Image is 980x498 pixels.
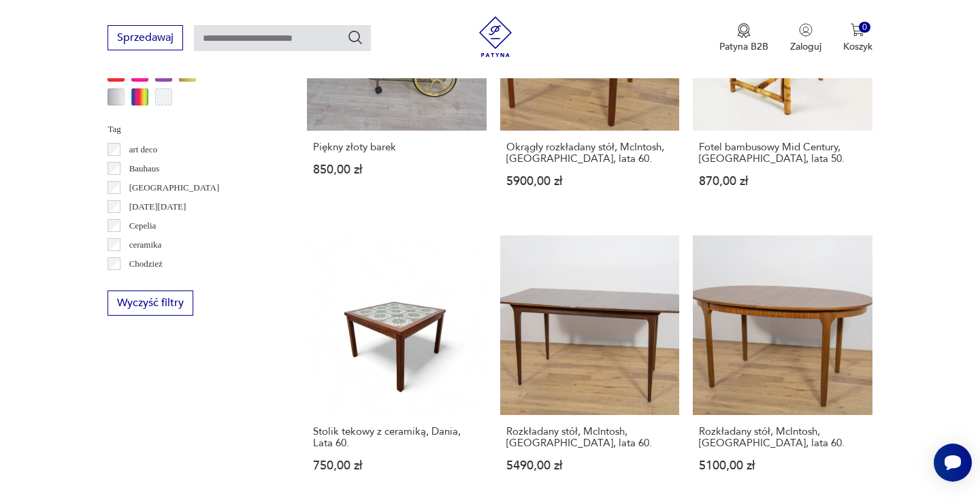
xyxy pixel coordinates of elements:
p: 5900,00 zł [506,176,673,187]
p: ceramika [129,237,162,252]
h3: Piękny złoty barek [313,142,480,153]
p: Koszyk [843,40,872,53]
a: Rozkładany stół, McIntosh, Wielka Brytania, lata 60.Rozkładany stół, McIntosh, [GEOGRAPHIC_DATA],... [693,235,872,497]
a: Stolik tekowy z ceramiką, Dania, Lata 60.Stolik tekowy z ceramiką, Dania, Lata 60.750,00 zł [307,235,486,497]
p: 870,00 zł [699,176,866,187]
h3: Fotel bambusowy Mid Century, [GEOGRAPHIC_DATA], lata 50. [699,142,866,165]
a: Rozkładany stół, McIntosh, Wielka Brytania, lata 60.Rozkładany stół, McIntosh, [GEOGRAPHIC_DATA],... [500,235,679,497]
img: Ikonka użytkownika [799,23,813,37]
iframe: Smartsupp widget button [934,444,972,482]
p: 5100,00 zł [699,460,866,471]
p: Ćmielów [129,276,162,290]
h3: Okrągły rozkładany stół, McIntosh, [GEOGRAPHIC_DATA], lata 60. [506,142,673,165]
p: 850,00 zł [313,164,480,176]
p: [GEOGRAPHIC_DATA] [129,180,220,195]
p: Zaloguj [790,40,821,53]
p: Chodzież [129,256,163,271]
button: 0Koszyk [843,23,872,53]
img: Patyna - sklep z meblami i dekoracjami vintage [475,16,516,57]
a: Ikona medaluPatyna B2B [719,23,768,53]
a: Sprzedawaj [108,34,183,44]
button: Zaloguj [790,23,821,53]
h3: Stolik tekowy z ceramiką, Dania, Lata 60. [313,426,480,449]
p: [DATE][DATE] [129,199,186,214]
h3: Rozkładany stół, McIntosh, [GEOGRAPHIC_DATA], lata 60. [699,426,866,449]
img: Ikona medalu [737,23,751,38]
button: Patyna B2B [719,23,768,53]
div: 0 [859,22,870,33]
p: Cepelia [129,218,157,233]
p: Bauhaus [129,161,160,176]
button: Szukaj [347,29,363,46]
p: Patyna B2B [719,40,768,53]
button: Sprzedawaj [108,25,183,50]
button: Wyczyść filtry [108,290,193,316]
p: Tag [108,122,274,137]
p: 5490,00 zł [506,460,673,471]
h3: Rozkładany stół, McIntosh, [GEOGRAPHIC_DATA], lata 60. [506,426,673,449]
img: Ikona koszyka [851,23,864,37]
p: 750,00 zł [313,460,480,471]
p: art deco [129,142,158,157]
